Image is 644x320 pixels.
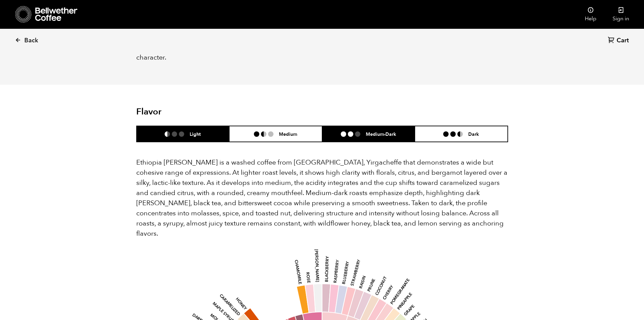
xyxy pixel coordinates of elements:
[608,36,630,45] a: Cart
[136,107,260,117] h2: Flavor
[366,131,396,137] h6: Medium-Dark
[279,131,297,137] h6: Medium
[136,157,508,239] p: Ethiopia [PERSON_NAME] is a washed coffee from [GEOGRAPHIC_DATA], Yirgacheffe that demonstrates a...
[468,131,479,137] h6: Dark
[617,37,629,45] span: Cart
[24,37,38,45] span: Back
[190,131,201,137] h6: Light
